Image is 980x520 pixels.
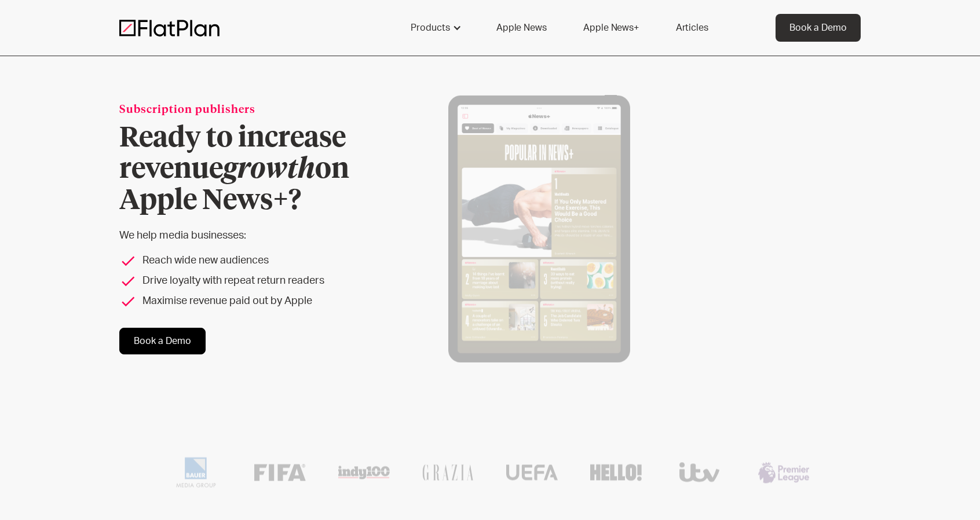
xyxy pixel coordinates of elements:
div: Book a Demo [789,21,847,35]
div: Subscription publishers [119,102,386,118]
li: Reach wide new audiences [119,253,386,269]
a: Book a Demo [776,14,861,42]
div: Products [411,21,450,35]
h1: Ready to increase revenue on Apple News+? [119,123,386,217]
em: growth [223,156,315,184]
div: Products [397,14,473,42]
a: Apple News+ [569,14,652,42]
li: Maximise revenue paid out by Apple [119,294,386,309]
a: Apple News [482,14,560,42]
p: We help media businesses: [119,228,386,244]
li: Drive loyalty with repeat return readers [119,273,386,289]
a: Articles [662,14,722,42]
a: Book a Demo [119,328,206,354]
